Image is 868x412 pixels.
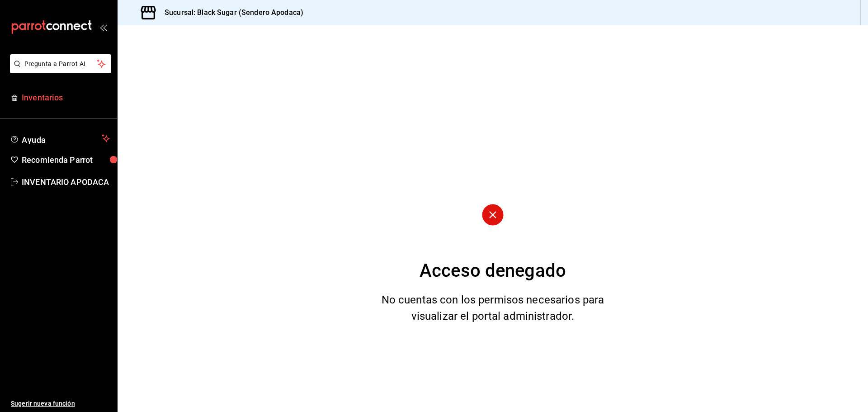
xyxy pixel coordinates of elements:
div: No cuentas con los permisos necesarios para visualizar el portal administrador. [370,292,616,324]
span: Inventarios [22,91,110,104]
a: Pregunta a Parrot AI [6,66,111,75]
button: open_drawer_menu [99,24,107,31]
span: INVENTARIO APODACA [22,176,110,188]
span: Sugerir nueva función [11,399,110,408]
span: Ayuda [22,133,98,144]
button: Pregunta a Parrot AI [10,54,111,73]
h3: Sucursal: Black Sugar (Sendero Apodaca) [157,7,303,18]
span: Recomienda Parrot [22,154,110,166]
div: Acceso denegado [420,257,566,284]
span: Pregunta a Parrot AI [24,59,97,69]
